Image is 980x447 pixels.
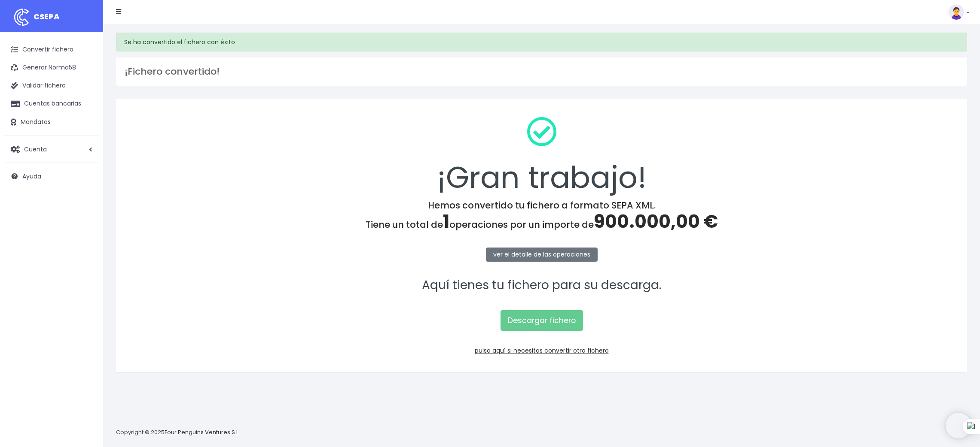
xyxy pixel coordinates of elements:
[4,95,99,113] a: Cuentas bancarias
[949,4,964,20] img: profile
[11,6,32,28] img: logo
[34,11,60,22] span: CSEPA
[4,140,99,158] a: Cuenta
[4,59,99,77] a: Generar Norma58
[165,428,240,436] a: Four Penguins Ventures S.L.
[127,276,956,295] p: Aquí tienes tu fichero para su descarga.
[125,66,959,77] h3: ¡Fichero convertido!
[4,167,99,185] a: Ayuda
[24,145,47,153] span: Cuenta
[4,113,99,131] a: Mandatos
[116,33,967,51] div: Se ha convertido el fichero con éxito
[116,428,241,437] p: Copyright © 2025 .
[4,41,99,59] a: Convertir fichero
[4,77,99,95] a: Validar fichero
[486,248,598,262] a: ver el detalle de las operaciones
[475,346,609,355] a: pulsa aquí si necesitas convertir otro fichero
[22,172,41,181] span: Ayuda
[127,110,956,200] div: ¡Gran trabajo!
[594,209,718,234] span: 900.000,00 €
[501,310,583,331] a: Descargar fichero
[127,200,956,233] h4: Hemos convertido tu fichero a formato SEPA XML. Tiene un total de operaciones por un importe de
[443,209,449,234] span: 1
